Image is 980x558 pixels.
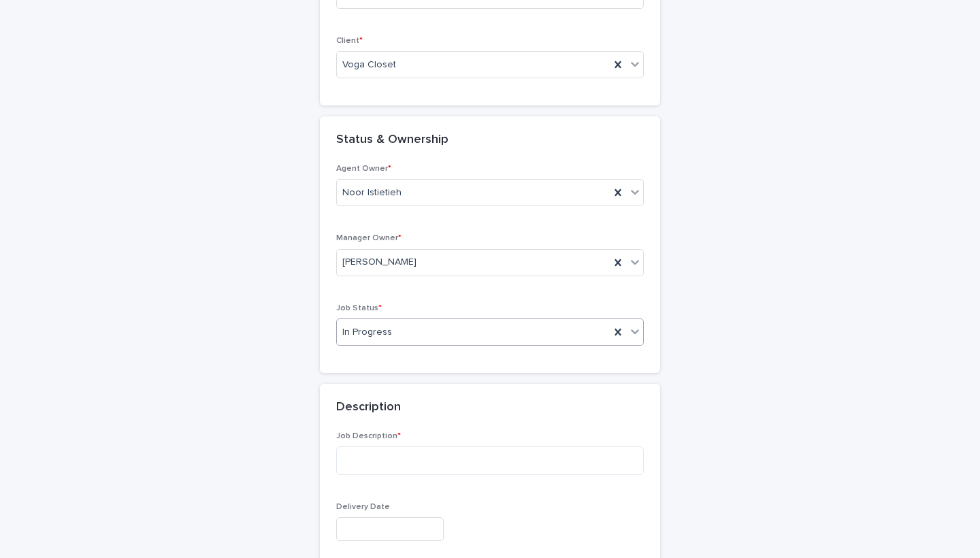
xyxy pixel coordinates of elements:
[342,186,402,200] span: Noor Istietieh
[336,234,402,242] span: Manager Owner
[342,58,396,72] span: Voga Closet
[342,325,392,340] span: In Progress
[342,255,416,269] span: [PERSON_NAME]
[336,432,401,440] span: Job Description
[336,503,390,511] span: Delivery Date
[336,165,391,173] span: Agent Owner
[336,400,401,415] h2: Description
[336,37,363,45] span: Client
[336,133,448,148] h2: Status & Ownership
[336,304,382,312] span: Job Status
